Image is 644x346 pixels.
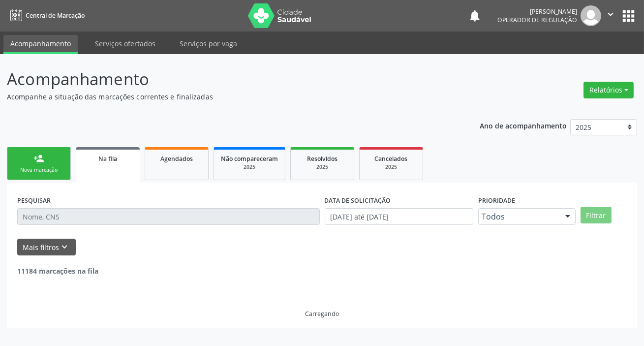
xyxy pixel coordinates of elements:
span: Todos [482,212,555,221]
a: Acompanhamento [3,35,78,54]
button: Relatórios [583,82,634,98]
div: 2025 [298,163,347,171]
label: Prioridade [478,193,515,208]
span: Operador de regulação [497,16,577,24]
i: keyboard_arrow_down [60,242,70,252]
a: Serviços ofertados [88,35,162,52]
button: Mais filtroskeyboard_arrow_down [17,239,76,256]
button: apps [620,7,637,25]
p: Acompanhe a situação das marcações correntes e finalizadas [7,92,448,102]
input: Nome, CNS [17,208,320,225]
span: Central de Marcação [26,11,85,20]
span: Na fila [98,155,117,163]
span: Cancelados [375,155,408,163]
div: [PERSON_NAME] [497,7,577,16]
span: Resolvidos [307,155,337,163]
div: Carregando [305,310,339,318]
div: 2025 [367,163,416,171]
p: Ano de acompanhamento [480,119,567,131]
div: Nova marcação [14,166,63,174]
div: 2025 [221,163,278,171]
label: PESQUISAR [17,193,51,208]
i:  [605,9,616,20]
button: Filtrar [581,207,612,223]
div: person_add [33,153,44,164]
label: DATA DE SOLICITAÇÃO [325,193,391,208]
button: notifications [468,9,482,23]
input: Selecione um intervalo [325,208,473,225]
span: Agendados [160,155,193,163]
a: Serviços por vaga [173,35,244,52]
span: Não compareceram [221,155,278,163]
button:  [601,5,620,26]
img: img [581,5,601,26]
p: Acompanhamento [7,67,448,92]
a: Central de Marcação [7,7,85,24]
strong: 11184 marcações na fila [17,266,98,276]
